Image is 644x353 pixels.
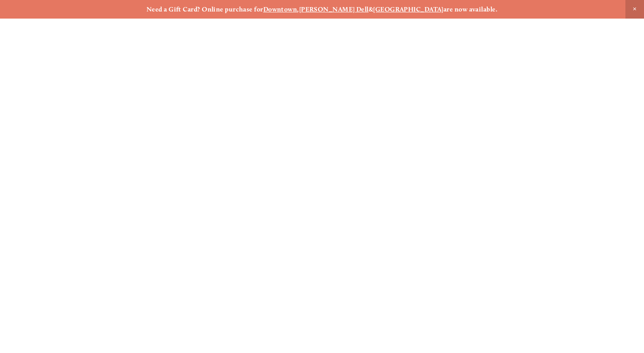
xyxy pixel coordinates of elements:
[373,5,443,13] a: [GEOGRAPHIC_DATA]
[297,5,299,13] strong: ,
[147,5,263,13] strong: Need a Gift Card? Online purchase for
[443,5,497,13] strong: are now available.
[299,5,369,13] a: [PERSON_NAME] Dell
[369,5,373,13] strong: &
[263,5,297,13] a: Downtown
